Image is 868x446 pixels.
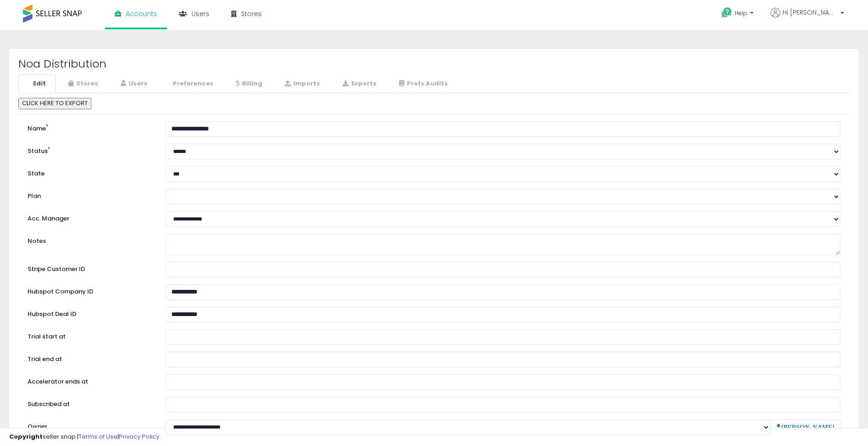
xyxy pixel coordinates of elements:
i: Get Help [721,7,733,18]
a: Imports [273,74,330,93]
label: Stripe Customer ID [21,262,158,274]
span: Stores [241,9,262,18]
label: Accelerator ends at [21,374,158,386]
div: seller snap | | [9,433,159,441]
a: Billing [224,74,272,93]
span: Help [735,9,747,17]
a: Privacy Policy [119,432,159,441]
label: Notes [21,234,158,246]
label: Owner [28,423,47,431]
strong: Copyright [9,432,43,441]
label: Plan [21,189,158,201]
a: Prefs Audits [387,74,457,93]
label: Subscribed at [21,397,158,409]
a: Users [109,74,157,93]
label: Trial end at [21,352,158,364]
label: Hubspot Company ID [21,284,158,296]
label: Name [21,121,158,133]
a: Exports [331,74,386,93]
h2: Noa Distribution [18,58,850,70]
label: Hubspot Deal ID [21,307,158,319]
button: CLICK HERE TO EXPORT [18,98,91,109]
a: Preferences [158,74,223,93]
span: Users [192,9,209,18]
a: Hi [PERSON_NAME] [771,8,844,28]
label: Acc. Manager [21,211,158,223]
label: Trial start at [21,329,158,341]
label: Status [21,144,158,156]
label: State [21,166,158,178]
span: Accounts [126,9,157,18]
a: Terms of Use [79,432,118,441]
span: Hi [PERSON_NAME] [783,8,838,17]
a: [PERSON_NAME] [776,424,834,430]
a: Edit [18,74,56,93]
a: Stores [56,74,108,93]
